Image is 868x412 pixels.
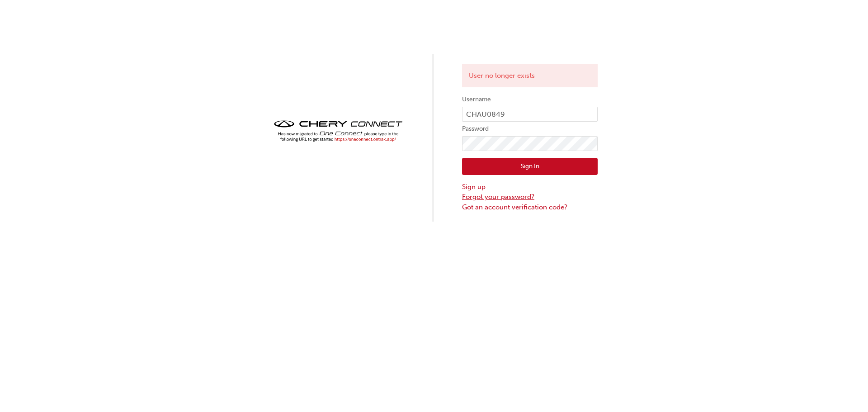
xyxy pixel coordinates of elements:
a: Forgot your password? [462,192,598,202]
input: Username [462,107,598,122]
div: User no longer exists [462,64,598,88]
label: Password [462,123,598,134]
a: Got an account verification code? [462,202,598,213]
button: Sign In [462,158,598,175]
img: cheryconnect [270,118,406,144]
a: Sign up [462,182,598,192]
label: Username [462,94,598,105]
